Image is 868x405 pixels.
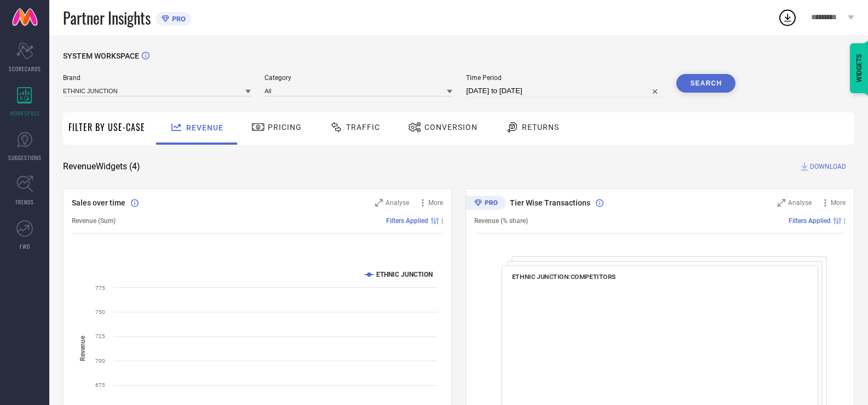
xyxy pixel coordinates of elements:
[79,335,87,361] tspan: Revenue
[676,74,735,93] button: Search
[424,123,478,132] span: Conversion
[95,285,105,291] text: 775
[72,217,116,225] span: Revenue (Sum)
[522,123,559,132] span: Returns
[95,358,105,364] text: 700
[375,199,383,207] svg: Zoom
[95,309,105,315] text: 750
[265,74,452,82] span: Category
[63,74,251,82] span: Brand
[512,273,616,281] span: ETHNIC JUNCTION:COMPETITORS
[810,161,846,172] span: DOWNLOAD
[186,123,223,132] span: Revenue
[10,109,40,117] span: WORKSPACE
[95,382,105,388] text: 675
[63,52,139,60] span: SYSTEM WORKSPACE
[386,199,409,207] span: Analyse
[63,7,151,29] span: Partner Insights
[376,271,433,278] text: ETHNIC JUNCTION
[8,153,42,162] span: SUGGESTIONS
[68,121,145,134] span: Filter By Use-Case
[63,161,140,172] span: Revenue Widgets ( 4 )
[844,217,846,225] span: |
[466,84,663,98] input: Select time period
[778,199,785,207] svg: Zoom
[20,242,30,250] span: FWD
[9,65,41,73] span: SCORECARDS
[346,123,380,132] span: Traffic
[95,333,105,339] text: 725
[441,217,443,225] span: |
[831,199,846,207] span: More
[268,123,302,132] span: Pricing
[169,15,186,23] span: PRO
[789,217,831,225] span: Filters Applied
[466,74,663,82] span: Time Period
[778,8,797,27] div: Open download list
[510,198,590,207] span: Tier Wise Transactions
[474,217,528,225] span: Revenue (% share)
[72,198,125,207] span: Sales over time
[788,199,812,207] span: Analyse
[386,217,428,225] span: Filters Applied
[15,198,34,206] span: TRENDS
[465,196,506,212] div: Premium
[428,199,443,207] span: More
